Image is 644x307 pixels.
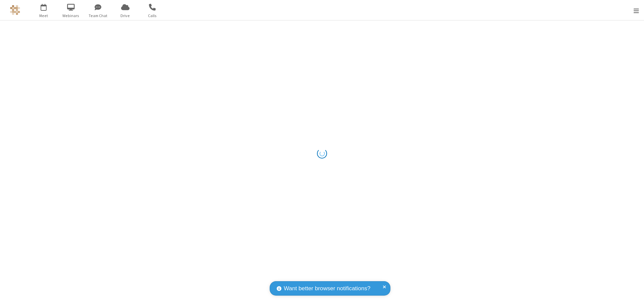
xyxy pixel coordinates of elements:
[86,13,111,19] span: Team Chat
[58,13,84,19] span: Webinars
[113,13,138,19] span: Drive
[140,13,165,19] span: Calls
[31,13,56,19] span: Meet
[284,284,370,293] span: Want better browser notifications?
[10,5,20,15] img: QA Selenium DO NOT DELETE OR CHANGE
